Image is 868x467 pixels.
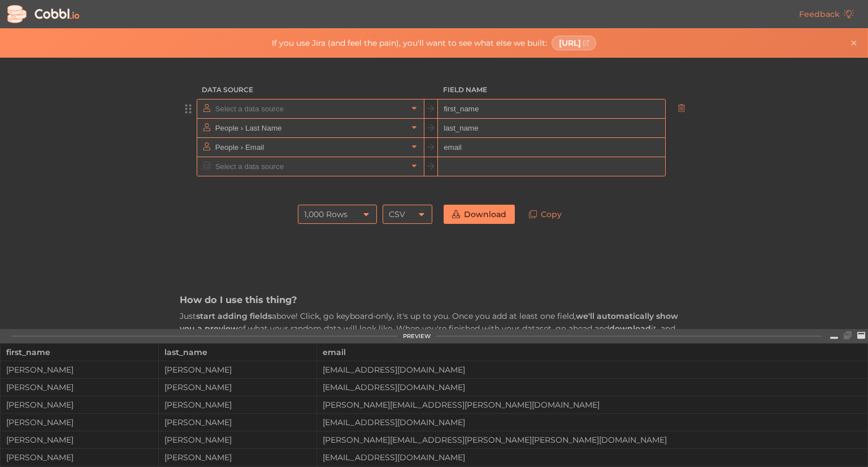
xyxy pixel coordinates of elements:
[1,400,158,409] div: [PERSON_NAME]
[317,418,867,427] div: [EMAIL_ADDRESS][DOMAIN_NAME]
[159,400,316,409] div: [PERSON_NAME]
[212,138,407,157] input: Select a data source
[159,418,316,427] div: [PERSON_NAME]
[559,38,581,47] span: [URL]
[791,5,862,24] a: Feedback
[197,80,424,100] h3: Data Source
[1,453,158,462] div: [PERSON_NAME]
[272,38,547,47] span: If you use Jira (and feel the pain), you'll want to see what else we built:
[317,365,867,374] div: [EMAIL_ADDRESS][DOMAIN_NAME]
[1,435,158,444] div: [PERSON_NAME]
[520,205,570,224] a: Copy
[6,344,153,361] div: first_name
[159,383,316,392] div: [PERSON_NAME]
[212,100,407,118] input: Select a data source
[317,435,867,444] div: [PERSON_NAME][EMAIL_ADDRESS][PERSON_NAME][PERSON_NAME][DOMAIN_NAME]
[317,400,867,409] div: [PERSON_NAME][EMAIL_ADDRESS][PERSON_NAME][DOMAIN_NAME]
[317,453,867,462] div: [EMAIL_ADDRESS][DOMAIN_NAME]
[847,36,861,50] button: Close banner
[212,119,407,137] input: Select a data source
[438,80,666,100] h3: Field Name
[1,365,158,374] div: [PERSON_NAME]
[317,383,867,392] div: [EMAIL_ADDRESS][DOMAIN_NAME]
[180,310,688,348] p: Just above! Click, go keyboard-only, it's up to you. Once you add at least one field, of what you...
[159,453,316,462] div: [PERSON_NAME]
[304,205,348,224] div: 1,000 Rows
[389,205,405,224] div: CSV
[164,344,311,361] div: last_name
[403,333,431,340] div: PREVIEW
[1,383,158,392] div: [PERSON_NAME]
[159,435,316,444] div: [PERSON_NAME]
[609,323,651,334] strong: download
[180,293,688,306] h3: How do I use this thing?
[444,205,515,224] a: Download
[212,157,407,176] input: Select a data source
[196,311,272,321] strong: start adding fields
[323,344,862,361] div: email
[552,36,597,50] a: [URL]
[1,418,158,427] div: [PERSON_NAME]
[159,365,316,374] div: [PERSON_NAME]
